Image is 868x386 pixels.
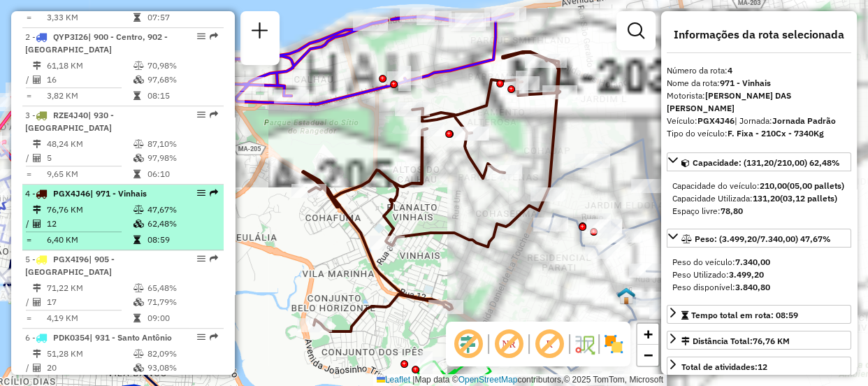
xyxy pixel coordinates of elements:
span: + [644,325,653,343]
strong: 3.499,20 [729,269,764,280]
strong: (05,00 pallets) [787,180,844,191]
i: Total de Atividades [33,76,41,84]
span: 3 - [25,110,114,133]
td: 12 [46,217,133,231]
i: Tempo total em rota [133,236,140,244]
td: 47,67% [147,203,217,217]
i: Distância Total [33,284,41,292]
strong: 210,00 [760,180,787,191]
td: 3,33 KM [46,10,133,24]
h4: Informações da rota selecionada [667,28,851,41]
span: Exibir deslocamento [451,327,485,361]
td: 09:00 [147,311,217,325]
span: | 971 - Vinhais [90,188,147,199]
em: Rota exportada [210,32,218,41]
strong: (03,12 pallets) [780,193,837,203]
td: = [25,167,32,181]
span: 76,76 KM [753,336,790,346]
td: 08:59 [147,233,217,247]
i: Total de Atividades [33,298,41,306]
a: Exibir filtros [622,17,650,45]
span: PGX4I96 [53,254,89,264]
a: OpenStreetMap [458,375,518,385]
div: Espaço livre: [672,205,846,217]
i: % de utilização do peso [133,284,144,292]
strong: F. Fixa - 210Cx - 7340Kg [728,128,824,138]
a: Capacidade: (131,20/210,00) 62,48% [667,152,851,171]
a: Total de atividades:12 [667,357,851,376]
td: 6,40 KM [46,233,133,247]
i: % de utilização do peso [133,206,144,214]
div: Peso disponível: [672,281,846,294]
span: | [412,375,414,385]
td: 76,76 KM [46,203,133,217]
span: Total de atividades: [681,362,767,372]
td: 16 [46,73,133,87]
td: / [25,73,32,87]
i: Total de Atividades [33,220,41,228]
span: | 931 - Santo Antônio [89,332,172,343]
td: 48,24 KM [46,137,133,151]
div: Tipo do veículo: [667,127,851,140]
td: 20 [46,361,133,375]
td: 65,48% [147,281,217,295]
td: 4,19 KM [46,311,133,325]
em: Rota exportada [210,333,218,341]
strong: 12 [758,362,767,372]
i: % de utilização da cubagem [133,364,144,372]
strong: 131,20 [753,193,780,203]
div: Map data © contributors,© 2025 TomTom, Microsoft [373,374,667,386]
img: Exibir/Ocultar setores [602,333,625,355]
span: Capacidade: (131,20/210,00) 62,48% [693,157,840,168]
td: = [25,89,32,103]
td: 97,68% [147,73,217,87]
i: % de utilização do peso [133,62,144,70]
td: 97,98% [147,151,217,165]
strong: Jornada Padrão [772,115,836,126]
div: Nome da rota: [667,77,851,90]
i: % de utilização da cubagem [133,298,144,306]
i: Distância Total [33,140,41,148]
td: 51,28 KM [46,347,133,361]
span: RZE4J40 [53,110,88,120]
span: 6 - [25,332,172,343]
td: 17 [46,295,133,309]
i: Tempo total em rota [133,170,140,178]
span: Tempo total em rota: 08:59 [691,310,798,320]
em: Opções [197,110,205,119]
strong: PGX4J46 [697,115,735,126]
a: Zoom out [637,345,658,366]
span: Exibir rótulo [533,327,566,361]
span: 4 - [25,188,147,199]
i: % de utilização da cubagem [133,220,144,228]
a: Nova sessão e pesquisa [246,17,274,48]
td: 62,48% [147,217,217,231]
td: 71,22 KM [46,281,133,295]
td: 08:15 [147,89,217,103]
span: 2 - [25,31,168,55]
td: = [25,10,32,24]
em: Rota exportada [210,110,218,119]
td: 07:57 [147,10,217,24]
div: Número da rota: [667,64,851,77]
td: 06:10 [147,167,217,181]
img: Fluxo de ruas [573,333,595,355]
i: Distância Total [33,62,41,70]
span: Exibir NR [492,327,526,361]
strong: 78,80 [721,206,743,216]
td: 71,79% [147,295,217,309]
td: 87,10% [147,137,217,151]
i: Total de Atividades [33,154,41,162]
i: % de utilização da cubagem [133,76,144,84]
td: / [25,361,32,375]
strong: [PERSON_NAME] DAS [PERSON_NAME] [667,90,791,113]
em: Opções [197,333,205,341]
td: / [25,151,32,165]
i: Total de Atividades [33,364,41,372]
td: 5 [46,151,133,165]
td: 93,08% [147,361,217,375]
em: Opções [197,255,205,263]
a: Zoom in [637,324,658,345]
span: QYP3I26 [53,31,88,42]
span: 5 - [25,254,115,277]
